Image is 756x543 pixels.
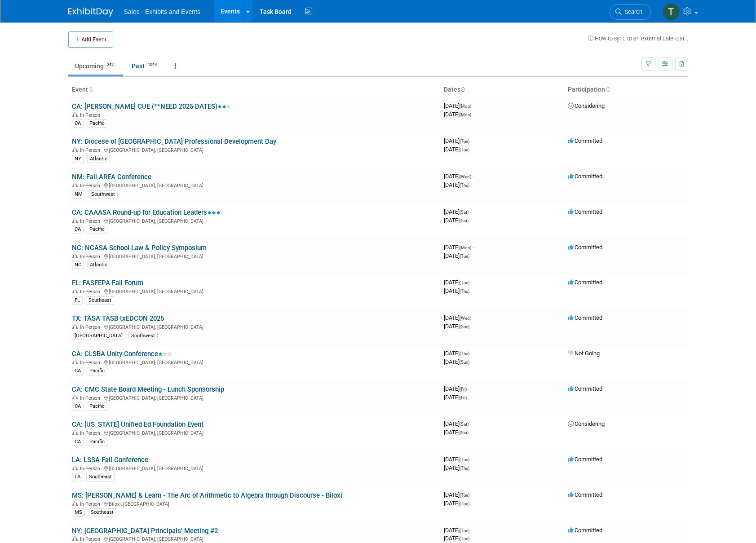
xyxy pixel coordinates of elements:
[460,387,467,392] span: (Fri)
[564,82,688,97] th: Participation
[72,217,437,224] div: [GEOGRAPHIC_DATA], [GEOGRAPHIC_DATA]
[72,119,84,128] div: CA
[444,491,472,498] span: [DATE]
[86,473,115,481] div: Southeast
[444,323,469,330] span: [DATE]
[460,316,471,321] span: (Wed)
[88,190,118,199] div: Southwest
[80,112,103,118] span: In-Person
[87,155,110,163] div: Atlantic
[72,287,437,295] div: [GEOGRAPHIC_DATA], [GEOGRAPHIC_DATA]
[444,173,474,180] span: [DATE]
[444,350,472,357] span: [DATE]
[468,385,469,392] span: -
[72,289,78,293] img: In-Person Event
[460,528,469,533] span: (Tue)
[72,173,151,181] a: NM: Fall AREA Conference
[68,82,440,97] th: Event
[72,181,437,189] div: [GEOGRAPHIC_DATA], [GEOGRAPHIC_DATA]
[610,4,651,20] a: Search
[72,429,437,436] div: [GEOGRAPHIC_DATA], [GEOGRAPHIC_DATA]
[68,31,113,48] button: Add Event
[460,174,471,179] span: (Wed)
[72,456,148,464] a: LA: LSSA Fall Conference
[460,147,469,152] span: (Tue)
[568,491,602,498] span: Committed
[87,119,107,128] div: Pacific
[444,244,474,251] span: [DATE]
[473,244,474,251] span: -
[460,536,469,541] span: (Tue)
[72,296,83,305] div: FL
[568,102,605,109] span: Considering
[444,429,469,436] span: [DATE]
[72,491,342,499] a: MS: [PERSON_NAME] & Learn - The Arc of Arithmetic to Algebra through Discourse - Biloxi
[128,332,158,340] div: Southwest
[72,420,203,428] a: CA: [US_STATE] Unified Ed Foundation Event
[444,137,472,144] span: [DATE]
[87,367,107,375] div: Pacific
[72,146,437,153] div: [GEOGRAPHIC_DATA], [GEOGRAPHIC_DATA]
[72,536,78,541] img: In-Person Event
[460,112,471,117] span: (Mon)
[80,466,103,472] span: In-Person
[444,394,467,401] span: [DATE]
[72,500,437,507] div: Biloxi, [GEOGRAPHIC_DATA]
[72,358,437,366] div: [GEOGRAPHIC_DATA], [GEOGRAPHIC_DATA]
[68,8,113,17] img: ExhibitDay
[568,420,605,427] span: Considering
[460,210,469,215] span: (Sat)
[460,457,469,462] span: (Tue)
[72,385,224,393] a: CA: CMC State Board Meeting - Lunch Sponsorship
[72,323,437,330] div: [GEOGRAPHIC_DATA], [GEOGRAPHIC_DATA]
[72,430,78,435] img: In-Person Event
[72,350,172,358] a: CA: CLSBA Unity Conference
[460,324,469,329] span: (Sun)
[460,395,467,400] span: (Fri)
[588,35,688,42] a: How to sync to an external calendar...
[72,402,84,411] div: CA
[568,350,600,357] span: Not Going
[72,254,78,258] img: In-Person Event
[80,183,103,189] span: In-Person
[460,218,469,223] span: (Sat)
[88,86,93,93] a: Sort by Event Name
[444,208,471,215] span: [DATE]
[444,252,469,259] span: [DATE]
[72,527,218,535] a: NY: [GEOGRAPHIC_DATA] Principals' Meeting #2
[104,62,116,68] span: 242
[72,155,84,163] div: NY
[568,385,602,392] span: Committed
[444,464,469,471] span: [DATE]
[473,314,474,321] span: -
[444,358,469,365] span: [DATE]
[80,395,103,401] span: In-Person
[72,183,78,187] img: In-Person Event
[80,360,103,366] span: In-Person
[72,473,83,481] div: LA
[72,102,231,110] a: CA: [PERSON_NAME] CUE (**NEED 2025 DATES)
[460,289,469,294] span: (Thu)
[460,430,469,435] span: (Sat)
[124,8,200,15] span: Sales - Exhibits and Events
[471,279,472,286] span: -
[663,3,680,20] img: Terri Ballesteros
[80,430,103,436] span: In-Person
[80,536,103,542] span: In-Person
[72,279,143,287] a: FL: FASFEPA Fall Forum
[444,535,469,542] span: [DATE]
[444,146,469,153] span: [DATE]
[471,350,472,357] span: -
[444,181,469,188] span: [DATE]
[72,218,78,223] img: In-Person Event
[460,86,465,93] a: Sort by Start Date
[444,314,474,321] span: [DATE]
[471,491,472,498] span: -
[605,86,610,93] a: Sort by Participation Type
[87,402,107,411] div: Pacific
[568,173,602,180] span: Committed
[80,218,103,224] span: In-Person
[460,493,469,498] span: (Tue)
[72,225,84,234] div: CA
[444,217,469,224] span: [DATE]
